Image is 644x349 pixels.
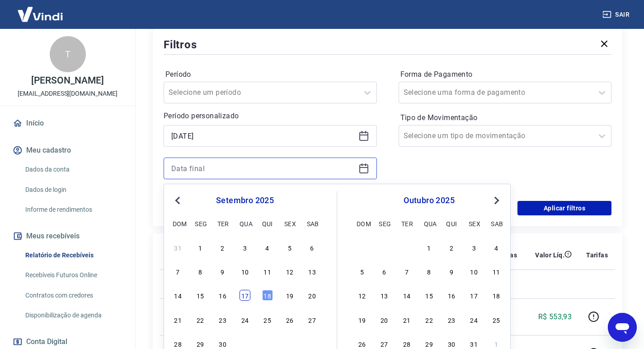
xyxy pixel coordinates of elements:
img: Vindi [11,0,70,28]
div: Choose quarta-feira, 17 de setembro de 2025 [240,290,250,301]
iframe: Botão para abrir a janela de mensagens [608,313,637,342]
p: [PERSON_NAME] [31,76,103,85]
div: Choose domingo, 12 de outubro de 2025 [357,290,367,301]
div: Choose quarta-feira, 8 de outubro de 2025 [424,266,435,277]
div: Choose segunda-feira, 27 de outubro de 2025 [379,338,390,349]
div: Choose segunda-feira, 22 de setembro de 2025 [195,314,206,325]
div: Choose sexta-feira, 26 de setembro de 2025 [284,314,295,325]
div: ter [217,218,228,229]
h5: Filtros [164,37,197,52]
div: Choose quarta-feira, 10 de setembro de 2025 [240,266,250,277]
div: Choose segunda-feira, 8 de setembro de 2025 [195,266,206,277]
div: Choose segunda-feira, 29 de setembro de 2025 [195,338,206,349]
div: Choose domingo, 26 de outubro de 2025 [357,338,367,349]
a: Contratos com credores [22,286,124,305]
p: R$ 553,93 [538,312,572,322]
div: Choose sexta-feira, 17 de outubro de 2025 [469,290,479,301]
div: Choose domingo, 28 de setembro de 2025 [357,242,367,253]
div: Choose sábado, 20 de setembro de 2025 [307,290,318,301]
div: Choose quinta-feira, 9 de outubro de 2025 [446,266,457,277]
div: Choose quinta-feira, 11 de setembro de 2025 [262,266,273,277]
a: Recebíveis Futuros Online [22,266,124,284]
label: Período [165,69,375,80]
div: Choose segunda-feira, 1 de setembro de 2025 [195,242,206,253]
div: Choose terça-feira, 21 de outubro de 2025 [401,314,412,325]
div: qui [446,218,457,229]
div: qua [424,218,435,229]
div: Choose quarta-feira, 1 de outubro de 2025 [424,242,435,253]
div: Choose quinta-feira, 30 de outubro de 2025 [446,338,457,349]
div: Choose sexta-feira, 19 de setembro de 2025 [284,290,295,301]
div: Choose sexta-feira, 5 de setembro de 2025 [284,242,295,253]
div: seg [195,218,206,229]
button: Aplicar filtros [517,201,611,215]
div: Choose terça-feira, 2 de setembro de 2025 [217,242,228,253]
div: Choose quarta-feira, 29 de outubro de 2025 [424,338,435,349]
div: Choose sexta-feira, 3 de outubro de 2025 [469,242,479,253]
div: Choose domingo, 5 de outubro de 2025 [357,266,367,277]
div: Choose quarta-feira, 24 de setembro de 2025 [240,314,250,325]
div: Choose terça-feira, 28 de outubro de 2025 [401,338,412,349]
div: Choose segunda-feira, 29 de setembro de 2025 [379,242,390,253]
div: dom [357,218,367,229]
div: sab [307,218,318,229]
div: ter [401,218,412,229]
div: Choose sábado, 4 de outubro de 2025 [307,338,318,349]
div: Choose domingo, 21 de setembro de 2025 [173,314,183,325]
button: Previous Month [172,195,183,206]
div: Choose sexta-feira, 12 de setembro de 2025 [284,266,295,277]
div: Choose domingo, 19 de outubro de 2025 [357,314,367,325]
div: Choose quinta-feira, 2 de outubro de 2025 [262,338,273,349]
div: Choose sábado, 25 de outubro de 2025 [491,314,502,325]
div: Choose quinta-feira, 2 de outubro de 2025 [446,242,457,253]
div: Choose terça-feira, 30 de setembro de 2025 [217,338,228,349]
div: sab [491,218,502,229]
button: Sair [601,6,633,23]
div: Choose quarta-feira, 3 de setembro de 2025 [240,242,250,253]
div: Choose terça-feira, 23 de setembro de 2025 [217,314,228,325]
button: Meus recebíveis [11,226,124,246]
div: Choose sábado, 1 de novembro de 2025 [491,338,502,349]
div: Choose terça-feira, 16 de setembro de 2025 [217,290,228,301]
a: Relatório de Recebíveis [22,246,124,265]
div: Choose segunda-feira, 6 de outubro de 2025 [379,266,390,277]
div: Choose domingo, 7 de setembro de 2025 [173,266,183,277]
div: qui [262,218,273,229]
div: Choose domingo, 31 de agosto de 2025 [173,242,183,253]
div: outubro 2025 [355,195,503,206]
div: seg [379,218,390,229]
div: Choose domingo, 28 de setembro de 2025 [173,338,183,349]
p: Tarifas [586,251,608,260]
div: Choose terça-feira, 9 de setembro de 2025 [217,266,228,277]
label: Forma de Pagamento [400,69,610,80]
div: Choose quinta-feira, 18 de setembro de 2025 [262,290,273,301]
div: Choose quinta-feira, 4 de setembro de 2025 [262,242,273,253]
div: Choose domingo, 14 de setembro de 2025 [173,290,183,301]
div: Choose segunda-feira, 20 de outubro de 2025 [379,314,390,325]
div: Choose terça-feira, 30 de setembro de 2025 [401,242,412,253]
div: dom [173,218,183,229]
div: sex [469,218,479,229]
div: Choose segunda-feira, 13 de outubro de 2025 [379,290,390,301]
p: Valor Líq. [535,251,564,260]
div: qua [240,218,250,229]
div: Choose quinta-feira, 25 de setembro de 2025 [262,314,273,325]
div: Choose terça-feira, 7 de outubro de 2025 [401,266,412,277]
div: Choose sábado, 27 de setembro de 2025 [307,314,318,325]
div: Choose quarta-feira, 22 de outubro de 2025 [424,314,435,325]
div: Choose sábado, 18 de outubro de 2025 [491,290,502,301]
div: Choose sexta-feira, 10 de outubro de 2025 [469,266,479,277]
div: Choose sábado, 13 de setembro de 2025 [307,266,318,277]
p: Período personalizado [164,111,377,121]
div: Choose terça-feira, 14 de outubro de 2025 [401,290,412,301]
button: Next Month [491,195,502,206]
a: Disponibilização de agenda [22,306,124,325]
div: setembro 2025 [171,195,319,206]
button: Meu cadastro [11,140,124,160]
div: Choose sexta-feira, 31 de outubro de 2025 [469,338,479,349]
div: sex [284,218,295,229]
input: Data inicial [171,129,355,143]
div: Choose quinta-feira, 16 de outubro de 2025 [446,290,457,301]
p: [EMAIL_ADDRESS][DOMAIN_NAME] [18,89,118,98]
div: Choose sexta-feira, 3 de outubro de 2025 [284,338,295,349]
